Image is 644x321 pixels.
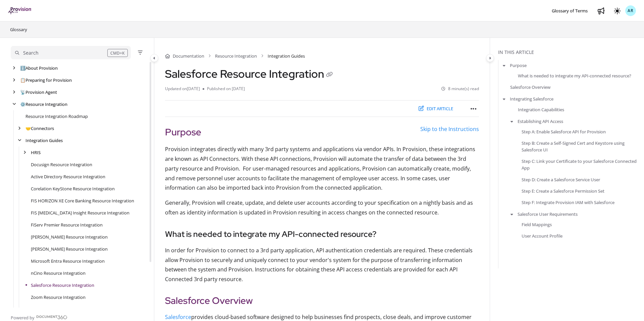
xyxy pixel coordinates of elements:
[509,117,515,125] button: arrow
[11,314,35,321] span: Powered by
[165,53,170,59] a: Home
[25,125,31,131] span: 🤝
[20,89,57,95] a: Provision Agent
[165,246,479,284] p: In order for Provision to connect to a 3rd party application, API authentication credentials are ...
[31,197,134,204] a: FIS HORIZON XE Core Banking Resource Integration
[31,258,105,264] a: Microsoft Entra Resource Integration
[501,62,507,69] button: arrow
[596,5,606,16] a: Whats new
[25,137,63,144] a: Integration Guides
[165,144,479,193] p: Provision integrates directly with many 3rd party systems and applications via vendor APIs. In Pr...
[628,8,634,14] span: AR
[11,89,17,95] div: arrow
[31,149,41,156] a: HRIS
[107,49,128,57] div: CMD+K
[165,86,203,92] li: Updated on [DATE]
[165,294,479,308] h2: Salesforce Overview
[8,7,32,14] img: brand logo
[518,211,578,217] a: Salesforce User Requirements
[486,54,494,62] button: Category toggle
[498,49,641,56] div: In this article
[20,101,25,107] span: ⚙️
[165,198,479,217] p: Generally, Provision will create, update, and delete user accounts according to your specificatio...
[20,65,58,71] a: About Provision
[11,101,17,108] div: arrow
[509,210,515,218] button: arrow
[11,65,17,71] div: arrow
[165,67,335,80] h1: Salesforce Resource Integration
[36,315,67,319] img: Document360
[31,282,94,288] a: Salesforce Resource Integration
[165,228,479,240] h3: What is needed to integrate my API-connected resource?
[522,140,641,153] a: Step B: Create a Self-Signed Cert and Keystore using Salesforce UI
[8,7,32,15] a: Project logo
[165,313,191,321] a: Salesforce
[20,77,25,83] span: 📋
[268,53,305,59] span: Integration Guides
[518,118,563,124] a: Establishing API Access
[625,5,636,16] button: AR
[31,234,108,240] a: Jack Henry SilverLake Resource Integration
[11,313,67,321] a: Powered by Document360 - opens in a new tab
[31,246,108,252] a: Jack Henry Symitar Resource Integration
[20,89,25,95] span: 📡
[522,233,562,239] a: User Account Profile
[150,54,158,62] button: Category toggle
[510,84,550,90] a: Salesforce Overview
[522,187,604,194] a: Step E: Create a Salesforce Permission Set
[11,46,131,59] button: Search
[31,173,105,180] a: Active Directory Resource Integration
[25,125,54,132] a: Connectors
[136,49,144,57] button: Filter
[522,128,606,135] a: Step A: Enable Salesforce API for Provision
[420,125,479,133] a: Skip to the Instructions
[468,103,479,114] button: Article more options
[31,221,103,228] a: FiServ Premier Resource Integration
[25,113,88,120] a: Resource Integration Roadmap
[501,95,507,103] button: arrow
[522,199,614,206] a: Step F: Integrate Provision IAM with Salesforce
[23,49,39,57] div: Search
[522,176,600,183] a: Step D: Create a Salesforce Service User
[20,77,72,83] a: Preparing for Provision
[20,65,25,71] span: ℹ️
[165,125,479,139] h2: Purpose
[522,221,552,228] a: Field Mappings
[21,149,28,156] div: arrow
[31,161,92,168] a: Docusign Resource Integration
[11,77,17,83] div: arrow
[31,294,86,301] a: Zoom Resource Integration
[324,70,335,80] button: Copy link of Salesforce Resource Integration
[441,86,479,92] li: 8 minute(s) read
[31,306,103,313] a: System Export Resource Integration
[414,103,458,114] button: Edit article
[31,209,129,216] a: FIS IBS Insight Resource Integration
[31,270,86,276] a: nCino Resource Integration
[9,25,28,34] a: Glossary
[16,125,23,132] div: arrow
[20,101,67,108] a: Resource Integration
[510,95,553,102] a: Integrating Salesforce
[518,106,564,113] a: Integration Capabilities
[215,53,257,59] a: Resource Integration
[552,8,588,14] span: Glossary of Terms
[31,185,115,192] a: Corelation KeyStone Resource Integration
[510,62,527,69] a: Purpose
[518,72,631,79] a: What is needed to integrate my API-connected resource?
[203,86,245,92] li: Published on [DATE]
[16,137,23,144] div: arrow
[612,5,623,16] button: Theme options
[522,158,641,171] a: Step C: Link your Certificate to your Salesforce Connected App
[173,53,204,59] a: Documentation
